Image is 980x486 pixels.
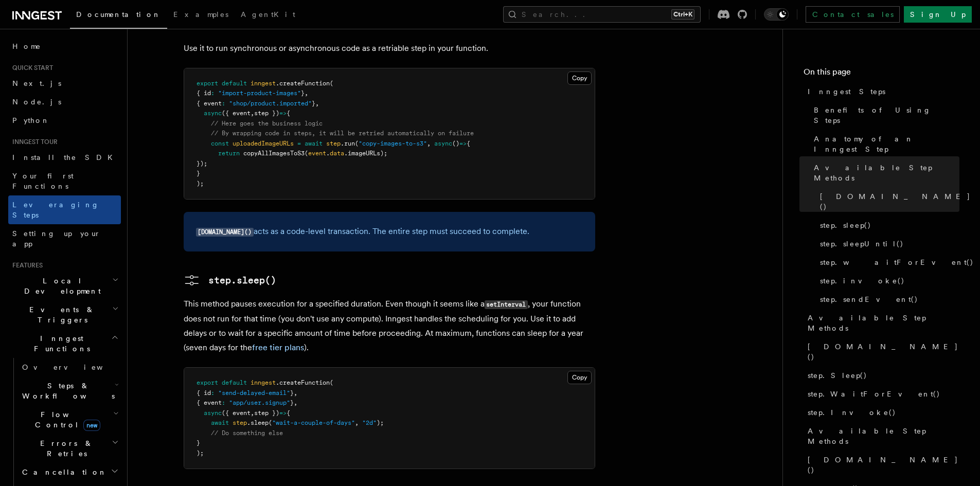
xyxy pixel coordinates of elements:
span: , [294,389,297,397]
a: step.Sleep() [804,366,959,385]
span: , [315,100,319,107]
span: "2d" [362,419,377,426]
span: } [290,399,294,406]
span: step.WaitForEvent() [808,389,940,399]
span: .run [341,140,355,147]
span: default [222,379,247,386]
span: , [305,89,308,97]
span: step [233,419,247,426]
span: ( [269,419,272,426]
button: Copy [567,371,592,384]
a: step.sendEvent() [816,290,959,309]
a: Contact sales [806,6,900,23]
span: => [279,409,287,417]
span: => [459,140,467,147]
span: Flow Control [18,409,113,430]
span: Node.js [12,98,61,106]
a: Available Step Methods [810,158,959,187]
span: async [434,140,452,147]
span: data [330,150,344,157]
a: AgentKit [235,3,301,28]
span: ( [330,379,333,386]
kbd: Ctrl+K [671,9,694,20]
span: ( [305,150,308,157]
a: Available Step Methods [804,309,959,337]
a: Next.js [8,74,121,93]
span: .createFunction [276,80,330,87]
span: step.invoke() [820,276,905,286]
button: Steps & Workflows [18,376,121,405]
code: [DOMAIN_NAME]() [196,228,254,237]
button: Events & Triggers [8,300,121,329]
span: step }) [254,409,279,417]
a: Sign Up [904,6,972,23]
span: Overview [22,363,128,371]
span: "wait-a-couple-of-days" [272,419,355,426]
span: Documentation [76,10,161,19]
span: , [251,409,254,417]
a: step.Invoke() [804,403,959,422]
span: { event [197,100,222,107]
span: step.waitForEvent() [820,257,974,267]
a: [DOMAIN_NAME]() [816,187,959,216]
button: Errors & Retries [18,434,121,463]
code: setInterval [485,300,528,309]
span: [DOMAIN_NAME]() [820,191,971,212]
span: } [312,100,315,107]
span: ( [355,140,359,147]
span: Inngest Functions [8,333,111,354]
span: "app/user.signup" [229,399,290,406]
span: ( [330,80,333,87]
span: , [427,140,431,147]
span: => [279,110,287,117]
span: .imageURLs); [344,150,387,157]
span: Leveraging Steps [12,201,99,219]
span: async [204,409,222,417]
span: inngest [251,80,276,87]
span: { [287,110,290,117]
a: Python [8,111,121,130]
a: Leveraging Steps [8,195,121,224]
a: Benefits of Using Steps [810,101,959,130]
a: step.sleep() [816,216,959,235]
span: .sleep [247,419,269,426]
span: : [211,389,215,397]
span: } [301,89,305,97]
span: { event [197,399,222,406]
span: ({ event [222,110,251,117]
span: AgentKit [241,10,295,19]
span: Anatomy of an Inngest Step [814,134,959,154]
span: Steps & Workflows [18,381,115,401]
span: Install the SDK [12,153,119,161]
button: Local Development [8,272,121,300]
span: "copy-images-to-s3" [359,140,427,147]
span: ({ event [222,409,251,417]
span: = [297,140,301,147]
span: Cancellation [18,467,107,477]
span: Available Step Methods [808,426,959,446]
a: Examples [167,3,235,28]
a: step.invoke() [816,272,959,290]
p: Use it to run synchronous or asynchronous code as a retriable step in your function. [184,41,595,56]
a: Setting up your app [8,224,121,253]
span: // Here goes the business logic [211,120,323,127]
a: Anatomy of an Inngest Step [810,130,959,158]
span: }); [197,160,207,167]
a: [DOMAIN_NAME]() [804,337,959,366]
span: new [83,420,100,431]
p: This method pauses execution for a specified duration. Even though it seems like a , your functio... [184,297,595,355]
span: } [197,170,200,177]
span: : [222,399,225,406]
a: step.waitForEvent() [816,253,959,272]
span: step }) [254,110,279,117]
span: Available Step Methods [814,163,959,183]
button: Copy [567,71,592,85]
h4: On this page [804,66,959,82]
span: Benefits of Using Steps [814,105,959,125]
span: , [294,399,297,406]
a: step.sleepUntil() [816,235,959,253]
a: Home [8,37,121,56]
span: step [326,140,341,147]
span: ); [377,419,384,426]
span: inngest [251,379,276,386]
